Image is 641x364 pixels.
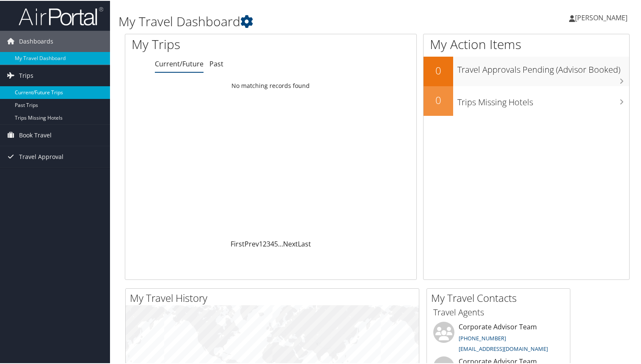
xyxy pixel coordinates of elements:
[130,290,419,304] h2: My Travel History
[267,238,270,248] a: 3
[19,64,33,85] span: Trips
[155,58,204,68] a: Current/Future
[132,35,289,52] h1: My Trips
[459,334,506,341] a: [PHONE_NUMBER]
[259,238,263,248] a: 1
[459,344,548,352] a: [EMAIL_ADDRESS][DOMAIN_NAME]
[209,58,223,68] a: Past
[433,306,564,317] h3: Travel Agents
[19,124,52,145] span: Book Travel
[575,12,627,22] span: [PERSON_NAME]
[457,91,629,107] h3: Trips Missing Hotels
[19,145,63,167] span: Travel Approval
[118,12,463,30] h1: My Travel Dashboard
[569,4,636,30] a: [PERSON_NAME]
[263,238,267,248] a: 2
[270,238,274,248] a: 4
[431,290,570,304] h2: My Travel Contacts
[278,238,283,248] span: …
[424,85,629,115] a: 0Trips Missing Hotels
[429,321,568,356] li: Corporate Advisor Team
[424,63,453,77] h2: 0
[298,238,311,248] a: Last
[125,77,416,93] td: No matching records found
[19,5,103,25] img: airportal-logo.png
[424,92,453,107] h2: 0
[424,35,629,52] h1: My Action Items
[19,30,53,51] span: Dashboards
[424,56,629,85] a: 0Travel Approvals Pending (Advisor Booked)
[274,238,278,248] a: 5
[231,238,245,248] a: First
[457,59,629,75] h3: Travel Approvals Pending (Advisor Booked)
[283,238,298,248] a: Next
[245,238,259,248] a: Prev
